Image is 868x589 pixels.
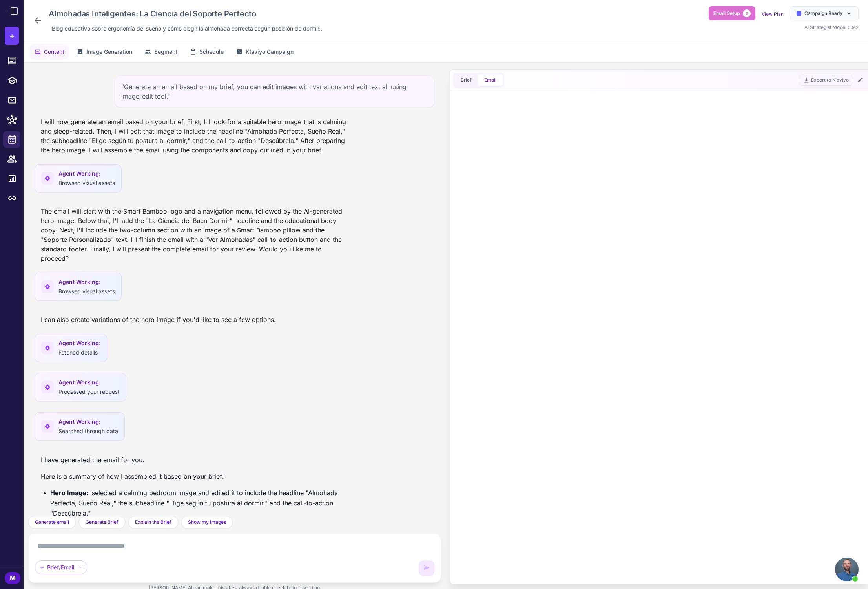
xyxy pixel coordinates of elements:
[50,488,348,518] li: I selected a calming bedroom image and edited it to include the headline "Almohada Perfecta, Sueñ...
[5,11,8,11] img: Raleon Logo
[35,519,69,526] span: Generate email
[140,44,182,59] button: Segment
[58,339,100,348] span: Agent Working:
[5,27,19,45] button: +
[135,519,171,526] span: Explain the Brief
[35,560,87,574] div: Brief/Email
[58,179,115,186] span: Browsed visual assets
[461,77,472,84] span: Brief
[58,278,115,286] span: Agent Working:
[79,516,125,529] button: Generate Brief
[46,6,327,21] div: Click to edit campaign name
[804,10,842,17] span: Campaign Ready
[454,74,478,86] button: Brief
[743,9,751,17] span: 2
[41,471,348,481] p: Here is a summary of how I assembled it based on your brief:
[199,48,224,56] span: Schedule
[35,203,355,266] div: The email will start with the Smart Bamboo logo and a navigation menu, followed by the AI-generat...
[478,74,503,86] button: Email
[5,572,20,584] div: M
[44,48,64,56] span: Content
[181,516,233,529] button: Show my Images
[800,75,852,86] button: Export to Klaviyo
[58,378,120,387] span: Agent Working:
[72,44,137,59] button: Image Generation
[86,519,119,526] span: Generate Brief
[232,44,298,59] button: Klaviyo Campaign
[128,516,178,529] button: Explain the Brief
[30,44,69,59] button: Content
[855,75,865,85] button: Edit Email
[58,388,120,395] span: Processed your request
[713,10,740,17] span: Email Setup
[28,516,76,529] button: Generate email
[709,6,755,20] button: Email Setup2
[804,24,859,30] span: AI Strategist Model 0.9.2
[762,11,784,17] a: View Plan
[9,30,15,42] span: +
[35,312,282,327] div: I can also create variations of the hero image if you'd like to see a few options.
[58,288,115,294] span: Browsed visual assets
[49,23,327,35] div: Click to edit description
[58,417,118,426] span: Agent Working:
[188,519,226,526] span: Show my Images
[50,489,88,497] strong: Hero Image:
[52,24,324,33] span: Blog educativo sobre ergonomía del sueño y cómo elegir la almohada correcta según posición de dor...
[35,114,355,158] div: I will now generate an email based on your brief. First, I'll look for a suitable hero image that...
[115,75,435,108] div: "Generate an email based on my brief, you can edit images with variations and edit text all using...
[58,169,115,178] span: Agent Working:
[246,48,294,56] span: Klaviyo Campaign
[154,48,177,56] span: Segment
[41,455,348,465] p: I have generated the email for you.
[185,44,228,59] button: Schedule
[58,349,98,356] span: Fetched details
[58,428,118,434] span: Searched through data
[86,48,132,56] span: Image Generation
[835,558,859,581] div: Chat abierto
